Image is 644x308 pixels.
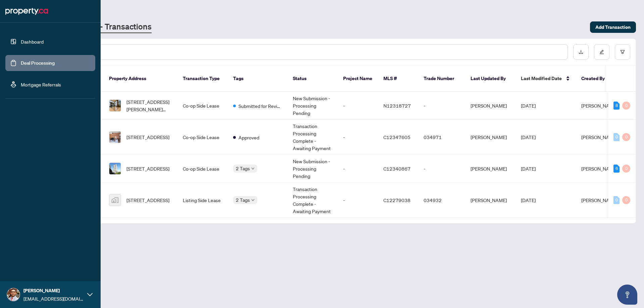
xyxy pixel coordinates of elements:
span: edit [599,50,604,54]
button: Open asap [617,285,637,305]
td: Transaction Processing Complete - Awaiting Payment [287,120,338,155]
button: edit [594,44,609,60]
span: Submitted for Review [238,102,282,110]
th: Transaction Type [177,66,228,92]
button: Add Transaction [590,21,636,33]
img: thumbnail-img [109,131,121,143]
th: Last Updated By [465,66,516,92]
div: 0 [622,102,630,110]
span: [STREET_ADDRESS][PERSON_NAME][PERSON_NAME] [126,98,172,113]
span: [DATE] [521,134,536,140]
th: Property Address [104,66,177,92]
div: 0 [613,133,620,141]
span: C12347605 [383,134,411,140]
td: Co-op Side Lease [177,120,228,155]
span: C12340867 [383,166,411,172]
div: 0 [622,133,630,141]
span: Add Transaction [595,22,631,33]
span: [PERSON_NAME] [581,103,618,109]
td: 034932 [418,183,465,218]
img: logo [5,6,48,17]
td: New Submission - Processing Pending [287,155,338,183]
span: download [579,50,583,54]
span: [DATE] [521,166,536,172]
span: [PERSON_NAME] [581,197,618,203]
td: - [338,155,378,183]
span: 2 Tags [236,165,250,172]
td: New Submission - Processing Pending [287,92,338,120]
img: thumbnail-img [109,100,121,111]
td: - [338,120,378,155]
th: Project Name [338,66,378,92]
span: C12279038 [383,197,411,203]
th: Created By [576,66,616,92]
img: Profile Icon [7,288,20,301]
td: - [418,155,465,183]
th: Tags [228,66,287,92]
span: [EMAIL_ADDRESS][DOMAIN_NAME] [23,295,84,302]
button: download [573,44,589,60]
th: MLS # [378,66,418,92]
div: 0 [622,196,630,204]
span: Last Modified Date [521,75,562,82]
div: 0 [613,196,620,204]
td: [PERSON_NAME] [465,155,516,183]
img: thumbnail-img [109,163,121,174]
span: [PERSON_NAME] [581,134,618,140]
td: - [338,183,378,218]
td: [PERSON_NAME] [465,92,516,120]
td: 034971 [418,120,465,155]
span: [STREET_ADDRESS] [126,165,169,172]
th: Status [287,66,338,92]
span: [STREET_ADDRESS] [126,196,169,204]
div: 0 [622,165,630,173]
span: [PERSON_NAME] [581,166,618,172]
td: - [418,92,465,120]
button: filter [615,44,630,60]
span: [STREET_ADDRESS] [126,133,169,141]
a: Deal Processing [21,60,55,66]
div: 8 [613,102,620,110]
td: - [338,92,378,120]
span: [PERSON_NAME] [23,287,84,294]
span: Approved [238,134,259,141]
td: [PERSON_NAME] [465,120,516,155]
span: 2 Tags [236,196,250,204]
span: N12318727 [383,103,411,109]
span: filter [620,50,625,54]
div: 6 [613,165,620,173]
img: thumbnail-img [109,194,121,206]
td: Listing Side Lease [177,183,228,218]
th: Trade Number [418,66,465,92]
td: Co-op Side Lease [177,92,228,120]
span: down [251,198,255,202]
span: [DATE] [521,103,536,109]
td: Co-op Side Lease [177,155,228,183]
span: [DATE] [521,197,536,203]
th: Last Modified Date [516,66,576,92]
span: down [251,167,255,170]
a: Dashboard [21,39,44,45]
td: Transaction Processing Complete - Awaiting Payment [287,183,338,218]
a: Mortgage Referrals [21,81,61,87]
td: [PERSON_NAME] [465,183,516,218]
